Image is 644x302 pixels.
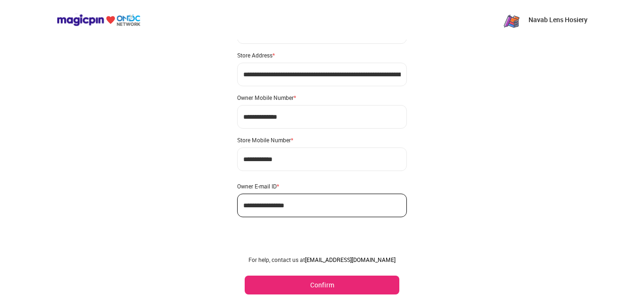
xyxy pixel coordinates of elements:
button: Confirm [245,276,399,294]
img: ondc-logo-new-small.8a59708e.svg [57,14,140,26]
img: zN8eeJ7_1yFC7u6ROh_yaNnuSMByXp4ytvKet0ObAKR-3G77a2RQhNqTzPi8_o_OMQ7Yu_PgX43RpeKyGayj_rdr-Pw [502,10,521,29]
div: For help, contact us at [245,256,399,263]
a: [EMAIL_ADDRESS][DOMAIN_NAME] [305,256,396,263]
div: Store Mobile Number [237,136,407,144]
p: Navab Lens Hosiery [528,15,587,24]
div: Owner Mobile Number [237,94,407,101]
div: Store Address [237,51,407,59]
div: Owner E-mail ID [237,182,407,190]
